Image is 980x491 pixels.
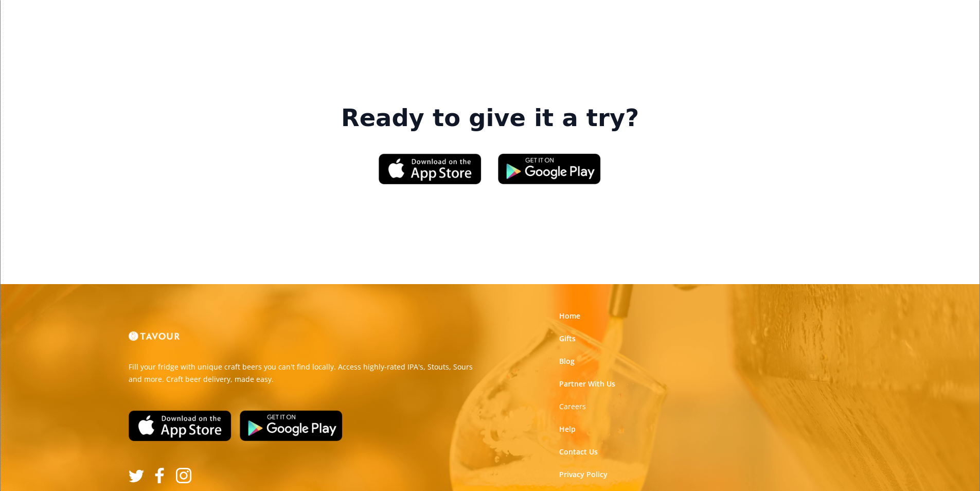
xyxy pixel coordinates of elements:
[559,379,615,389] a: Partner With Us
[559,334,576,344] a: Gifts
[559,424,576,434] a: Help
[559,469,608,480] a: Privacy Policy
[559,356,575,366] a: Blog
[341,104,639,133] strong: Ready to give it a try?
[559,311,580,321] a: Home
[559,447,598,457] a: Contact Us
[559,401,586,411] strong: Careers
[129,361,483,385] p: Fill your fridge with unique craft beers you can't find locally. Access highly-rated IPA's, Stout...
[559,401,586,412] a: Careers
